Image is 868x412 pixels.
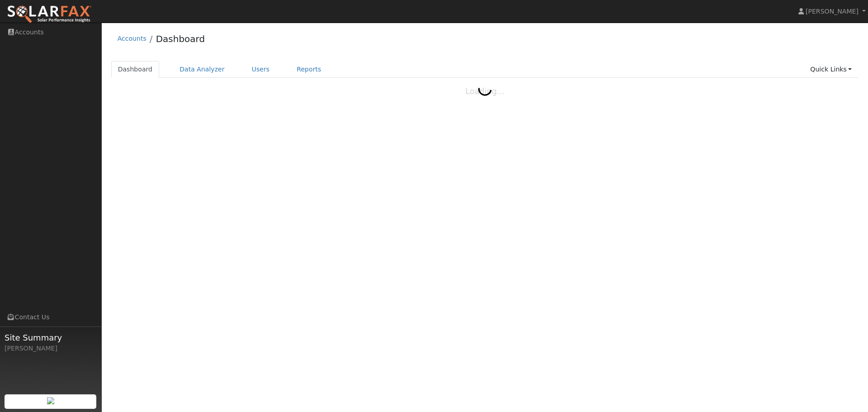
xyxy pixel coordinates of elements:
img: SolarFax [7,5,92,24]
a: Quick Links [803,61,859,78]
div: [PERSON_NAME] [5,344,97,353]
img: retrieve [47,397,54,404]
a: Reports [290,61,328,78]
a: Dashboard [111,61,160,78]
a: Dashboard [156,33,205,44]
span: Site Summary [5,331,97,344]
a: Data Analyzer [173,61,231,78]
a: Users [245,61,277,78]
span: [PERSON_NAME] [806,8,859,15]
a: Accounts [118,35,146,42]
